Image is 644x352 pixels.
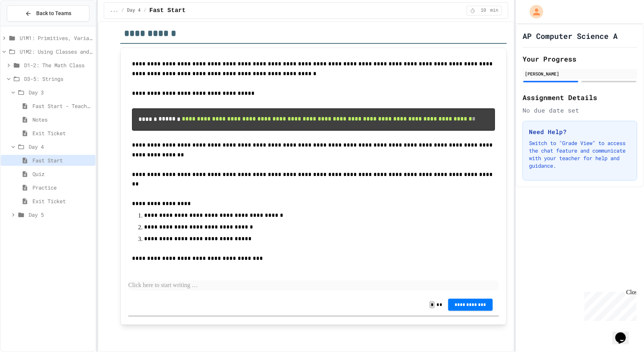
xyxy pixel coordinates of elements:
[29,143,92,151] span: Day 4
[525,70,635,77] div: [PERSON_NAME]
[32,102,92,110] span: Fast Start - Teacher Only
[24,75,92,83] span: D3-5: Strings
[529,139,631,170] p: Switch to "Grade View" to access the chat feature and communicate with your teacher for help and ...
[32,129,92,137] span: Exit Ticket
[478,8,490,14] span: 10
[110,8,118,14] span: ...
[490,8,499,14] span: min
[36,9,71,17] span: Back to Teams
[522,3,545,20] div: My Account
[29,88,92,96] span: Day 3
[20,48,92,56] span: U1M2: Using Classes and Objects
[127,8,141,14] span: Day 4
[7,5,89,22] button: Back to Teams
[20,34,92,42] span: U1M1: Primitives, Variables, Basic I/O
[581,289,636,321] iframe: chat widget
[144,8,146,14] span: /
[529,127,631,136] h3: Need Help?
[32,116,92,124] span: Notes
[121,8,124,14] span: /
[523,54,637,64] h2: Your Progress
[149,6,186,15] span: Fast Start
[32,197,92,205] span: Exit Ticket
[3,3,52,48] div: Chat with us now!Close
[32,184,92,191] span: Practice
[523,31,618,41] h1: AP Computer Science A
[24,61,92,69] span: D1-2: The Math Class
[523,106,637,115] div: No due date set
[523,92,637,103] h2: Assignment Details
[29,211,92,219] span: Day 5
[612,322,636,344] iframe: chat widget
[32,156,92,164] span: Fast Start
[32,170,92,178] span: Quiz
